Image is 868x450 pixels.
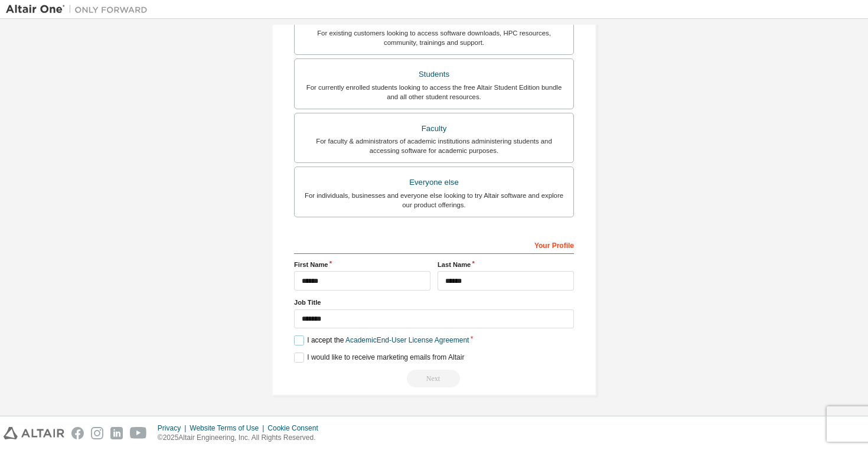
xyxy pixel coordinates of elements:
[302,174,566,191] div: Everyone else
[6,4,154,15] img: Altair One
[294,235,574,254] div: Your Profile
[267,423,325,433] div: Cookie Consent
[294,353,464,363] label: I would like to receive marketing emails from Altair
[302,191,566,210] div: For individuals, businesses and everyone else looking to try Altair software and explore our prod...
[302,120,566,137] div: Faculty
[294,370,574,387] div: Read and acccept EULA to continue
[302,136,566,155] div: For faculty & administrators of academic institutions administering students and accessing softwa...
[302,66,566,83] div: Students
[158,433,325,443] p: © 2025 Altair Engineering, Inc. All Rights Reserved.
[302,28,566,47] div: For existing customers looking to access software downloads, HPC resources, community, trainings ...
[130,427,147,439] img: youtube.svg
[294,335,469,345] label: I accept the
[190,423,267,433] div: Website Terms of Use
[110,427,123,439] img: linkedin.svg
[4,427,64,439] img: altair_logo.svg
[294,260,430,269] label: First Name
[345,336,469,344] a: Academic End-User License Agreement
[294,298,574,307] label: Job Title
[302,83,566,102] div: For currently enrolled students looking to access the free Altair Student Edition bundle and all ...
[71,427,84,439] img: facebook.svg
[158,423,190,433] div: Privacy
[438,260,574,269] label: Last Name
[91,427,103,439] img: instagram.svg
